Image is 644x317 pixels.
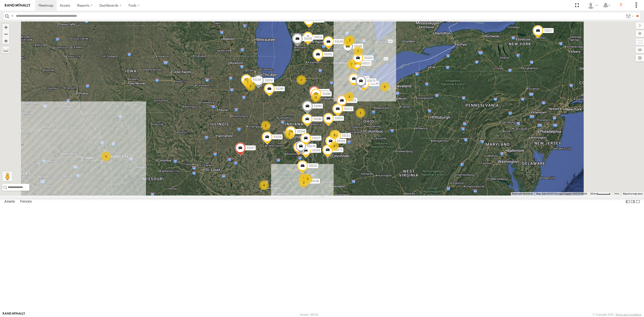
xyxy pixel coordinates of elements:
div: 2 [298,173,308,183]
button: Map Scale: 50 km per 50 pixels [589,192,612,196]
div: 2 [261,121,271,131]
span: 53144 [335,40,343,44]
div: 5 [303,174,313,184]
span: 53240 [313,117,321,121]
a: Terms [614,193,619,195]
button: Zoom in [2,24,9,31]
span: 53250 [265,79,273,82]
div: 7 [347,59,357,69]
a: Terms and Conditions [615,313,641,316]
div: 2 [284,129,294,139]
span: 53103 [337,140,345,143]
span: 53133 [360,77,368,81]
span: 53211 [344,107,352,110]
span: 53203 [335,117,343,120]
div: 2 [296,75,306,85]
span: 53140 [354,44,362,48]
span: 53230 [370,82,378,85]
div: 7 [353,46,363,56]
label: Fences [18,198,34,205]
span: 53292 [314,104,322,108]
a: Report a map error [623,192,643,195]
span: 53212 [314,35,322,39]
label: Map Settings [636,55,644,61]
button: Drag Pegman onto the map to open Street View [2,172,12,181]
span: 53236 [311,179,319,183]
span: 53208 [274,135,282,139]
div: 2 [329,141,339,151]
div: 4 [259,180,269,190]
div: Version: 306.00 [300,313,318,316]
label: Hide Summary Table [635,198,640,205]
span: Map data ©2025 Google Imagery ©2025 NASA [536,192,587,195]
span: 53222 [309,164,317,167]
span: 53244 [297,130,305,133]
button: Zoom out [2,31,9,37]
span: 53235 [304,37,312,40]
div: Miky Transport [585,2,600,9]
span: 53150 [364,56,372,60]
img: rand-logo.svg [5,4,30,7]
span: 53151 [348,99,356,102]
div: 2 [299,178,309,188]
span: 53276 [307,144,315,148]
div: 2 [344,92,354,102]
label: Dock Summary Table to the Right [630,198,635,205]
div: 2 [243,77,253,87]
label: Assets [2,198,17,205]
span: 53134 [253,78,261,82]
span: 53216 [312,149,320,152]
div: 22 [343,37,353,47]
button: Zoom Home [2,37,9,44]
div: © Copyright 2025 - [593,313,641,316]
span: 53224 [320,90,328,93]
div: 11 [311,92,321,102]
span: 53273 [367,79,375,83]
span: 53221 [362,62,370,65]
a: Visit our Website [3,312,25,317]
div: 2 [246,81,255,91]
label: Search Query [10,12,14,20]
div: 4 [101,152,111,161]
i: ? [617,1,625,9]
span: 53291 [324,53,332,56]
span: 53271 [334,148,342,152]
div: 2 [345,35,355,45]
span: 53247 [247,146,255,150]
label: Dock Summary Table to the Left [625,198,630,205]
div: 5 [380,82,390,92]
div: 2 [356,108,365,118]
span: 53266 [275,87,284,91]
label: Measure [2,46,9,53]
span: 53288 [322,92,330,96]
label: Search Filter Options [624,12,634,20]
span: 53217 [544,29,552,32]
div: 2 [329,130,339,140]
button: Keyboard shortcuts [512,192,533,196]
span: 53131 [342,134,350,137]
span: 53227 [312,137,320,140]
span: 50 km [590,192,597,195]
